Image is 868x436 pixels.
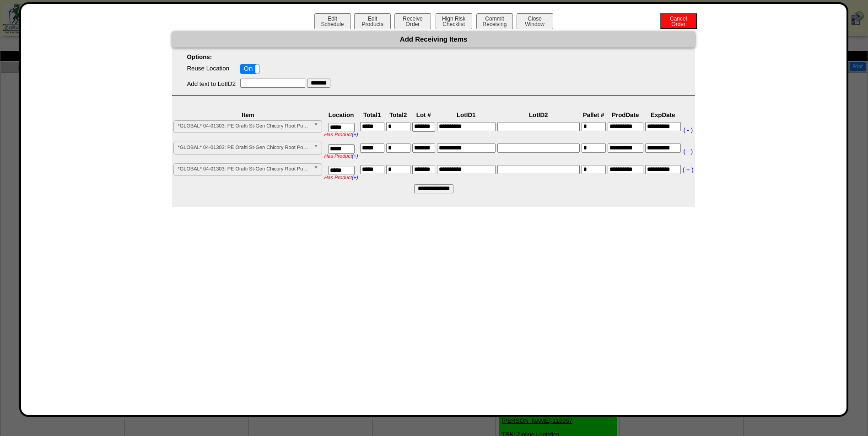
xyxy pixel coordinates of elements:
[178,121,310,132] span: *GLOBAL* 04-01303: PE Orafti St-Gen Chicory Root Powder Beneo CV (44.092lbs/cs)
[437,111,496,119] th: LotID1
[178,164,310,175] span: *GLOBAL* 04-01303: PE Orafti St-Gen Chicory Root Powder Beneo CV (44.092lbs/cs)
[324,175,358,181] div: Has Product
[436,13,472,29] button: High RiskChecklist
[476,13,513,29] button: CommitReceiving
[352,175,358,181] a: (+)
[241,64,259,74] label: On
[683,148,693,155] a: ( - )
[172,32,695,48] div: Add Receiving Items
[360,111,385,119] th: Total1
[173,111,323,119] th: Item
[187,65,229,72] label: Reuse Location
[352,154,358,159] a: (+)
[497,111,580,119] th: LotID2
[354,13,391,29] button: EditProducts
[607,111,644,119] th: ProdDate
[323,111,358,119] th: Location
[412,111,436,119] th: Lot #
[386,111,411,119] th: Total2
[683,127,693,133] a: ( - )
[517,13,553,29] button: CloseWindow
[581,111,606,119] th: Pallet #
[435,21,474,27] a: High RiskChecklist
[352,132,358,138] a: (+)
[187,80,236,87] label: Add text to LotID2
[240,64,259,74] div: OnOff
[683,166,694,173] a: ( + )
[314,13,351,29] button: EditSchedule
[178,142,310,153] span: *GLOBAL* 04-01303: PE Orafti St-Gen Chicory Root Powder Beneo CV (44.092lbs/cs)
[645,111,681,119] th: ExpDate
[516,21,554,27] a: CloseWindow
[394,13,431,29] button: ReceiveOrder
[324,154,358,159] div: Has Product
[172,53,695,60] p: Options:
[324,132,358,138] div: Has Product
[660,13,697,29] button: CancelOrder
